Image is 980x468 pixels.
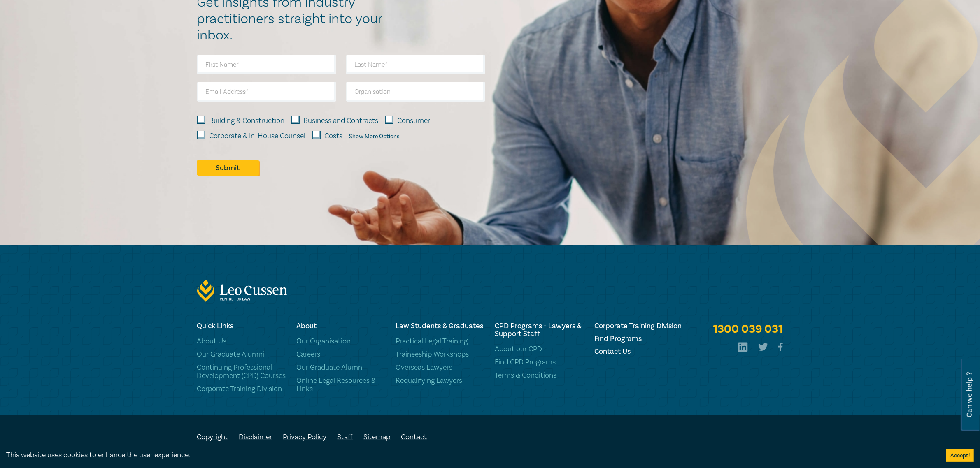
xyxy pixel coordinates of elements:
h6: Law Students & Graduates [396,322,485,330]
a: About our CPD [495,345,584,353]
button: Accept cookies [946,449,974,462]
a: Copyright [197,432,228,442]
a: Requalifying Lawyers [396,377,485,385]
a: Our Organisation [296,337,386,345]
a: Corporate Training Division [197,385,286,393]
input: First Name* [197,55,336,74]
a: Find CPD Programs [495,358,584,366]
a: Online Legal Resources & Links [296,377,386,393]
a: Our Graduate Alumni [197,350,286,359]
a: Corporate Training Division [594,322,684,330]
label: Business and Contracts [304,116,379,126]
a: Continuing Professional Development (CPD) Courses [197,364,286,380]
a: Traineeship Workshops [396,350,485,359]
label: Building & Construction [210,116,285,126]
a: Find Programs [594,335,684,343]
label: Consumer [398,116,431,126]
button: Submit [197,160,259,176]
span: Can we help ? [966,364,973,426]
a: Terms & Conditions [495,371,584,380]
input: Organisation [346,82,485,102]
input: Email Address* [197,82,336,102]
h6: About [296,322,386,330]
a: Contact Us [594,348,684,355]
a: Our Graduate Alumni [296,364,386,372]
a: About Us [197,337,286,345]
a: Practical Legal Training [396,337,485,345]
a: Contact [401,432,427,442]
div: This website uses cookies to enhance the user experience. [6,450,934,461]
div: Show More Options [349,133,400,140]
a: Sitemap [364,432,391,442]
label: Corporate & In-House Counsel [210,131,306,141]
h6: CPD Programs - Lawyers & Support Staff [495,322,584,338]
a: Disclaimer [239,432,272,442]
a: Overseas Lawyers [396,364,485,372]
a: Careers [296,350,386,359]
h6: Quick Links [197,322,286,330]
a: 1300 039 031 [713,322,783,337]
a: Staff [338,432,353,442]
input: Last Name* [346,55,485,74]
a: Privacy Policy [283,432,327,442]
label: Costs [325,131,343,141]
